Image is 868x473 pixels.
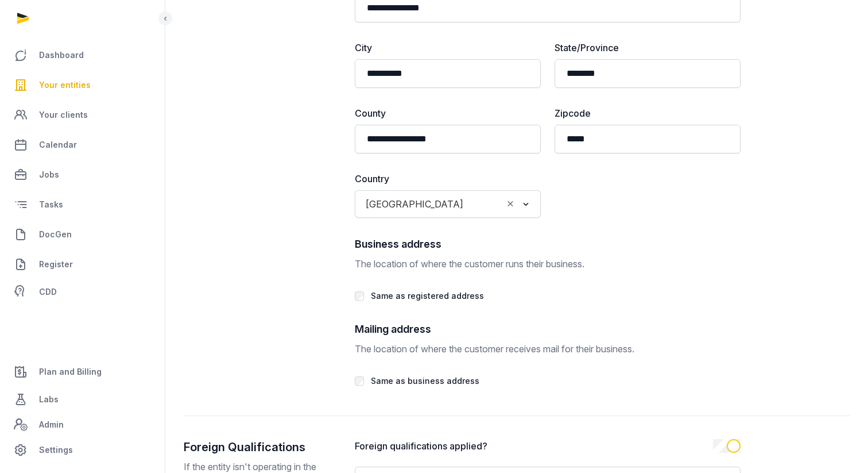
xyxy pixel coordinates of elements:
a: Your clients [9,101,156,129]
label: Same as registered address [371,291,484,301]
a: Your entities [9,71,156,99]
p: The location of where the customer receives mail for their business. [355,342,741,356]
label: Zipcode [555,106,741,120]
label: State/Province [555,41,741,55]
span: Your clients [39,108,88,122]
div: Search for option [361,194,535,214]
a: Calendar [9,131,156,159]
p: The location of where the customer runs their business. [355,257,741,271]
span: [GEOGRAPHIC_DATA] [363,196,466,212]
h2: Foreign Qualifications [184,439,336,455]
span: Register [39,257,73,271]
span: Foreign qualifications applied? [355,439,713,453]
a: Register [9,251,156,278]
h2: Mailing address [355,321,741,337]
span: Tasks [39,198,63,211]
a: Dashboard [9,41,156,69]
label: Same as business address [371,376,479,386]
span: Plan and Billing [39,365,102,379]
a: Admin [9,413,156,436]
span: Settings [39,443,73,457]
h2: Business address [355,236,741,252]
a: Labs [9,386,156,413]
span: Dashboard [39,48,84,62]
span: Labs [39,393,59,406]
span: Calendar [39,138,77,152]
a: Plan and Billing [9,358,156,386]
span: Jobs [39,168,59,182]
a: CDD [9,280,156,303]
a: DocGen [9,221,156,248]
a: Jobs [9,161,156,189]
a: Settings [9,436,156,464]
label: Country [355,172,541,186]
button: Clear Selected [505,196,516,212]
span: CDD [39,285,57,299]
span: DocGen [39,228,72,241]
input: Search for option [468,196,502,212]
a: Tasks [9,191,156,218]
span: Admin [39,418,64,432]
span: Your entities [39,78,91,92]
label: County [355,106,541,120]
label: City [355,41,541,55]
